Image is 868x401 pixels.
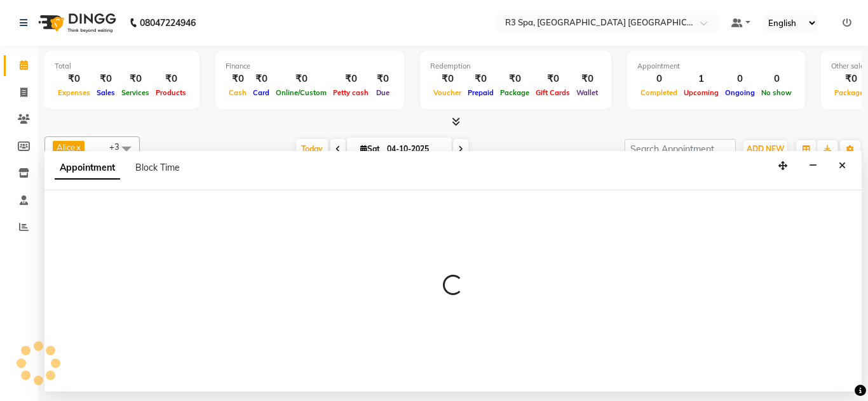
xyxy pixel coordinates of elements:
span: Ongoing [722,88,758,97]
span: +3 [109,141,129,152]
div: ₹0 [430,72,465,86]
div: ₹0 [55,72,93,86]
span: Package [497,88,532,97]
img: logo [32,5,119,41]
div: Redemption [430,61,601,72]
div: ₹0 [497,72,532,86]
a: x [75,142,81,152]
div: ₹0 [573,72,601,86]
span: Gift Cards [532,88,573,97]
span: Block Time [135,162,180,173]
div: 0 [758,72,795,86]
span: Alice [57,142,75,152]
div: ₹0 [273,72,330,86]
div: ₹0 [250,72,273,86]
span: Prepaid [465,88,497,97]
span: Due [373,88,393,97]
span: Sat [357,144,383,154]
span: Services [118,88,153,97]
span: Expenses [55,88,93,97]
div: ₹0 [465,72,497,86]
div: ₹0 [330,72,372,86]
div: ₹0 [118,72,153,86]
span: Upcoming [681,88,722,97]
button: Close [833,156,851,176]
div: 1 [681,72,722,86]
div: ₹0 [153,72,189,86]
span: Card [250,88,273,97]
div: ₹0 [372,72,394,86]
div: ₹0 [226,72,250,86]
div: Appointment [637,61,795,72]
span: ADD NEW [747,144,784,154]
span: Completed [637,88,681,97]
span: Wallet [573,88,601,97]
div: Finance [226,61,394,72]
span: Sales [93,88,118,97]
button: ADD NEW [743,140,787,158]
span: Cash [226,88,250,97]
div: Total [55,61,189,72]
span: Products [153,88,189,97]
div: ₹0 [93,72,118,86]
input: 2025-10-04 [383,140,447,159]
span: Today [296,139,328,159]
span: No show [758,88,795,97]
span: Online/Custom [273,88,330,97]
div: 0 [722,72,758,86]
span: Appointment [55,157,120,180]
span: Petty cash [330,88,372,97]
span: Voucher [430,88,465,97]
div: 0 [637,72,681,86]
input: Search Appointment [625,139,736,159]
div: ₹0 [532,72,573,86]
b: 08047224946 [140,5,196,41]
